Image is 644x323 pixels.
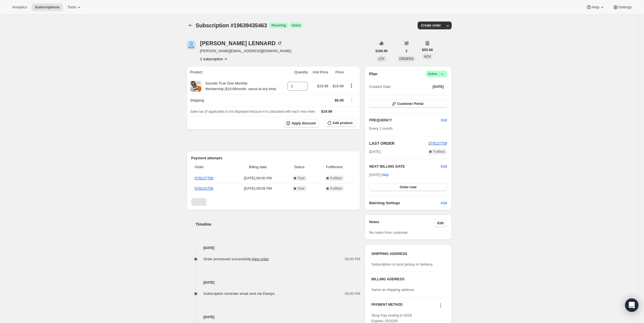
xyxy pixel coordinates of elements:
[321,109,332,114] span: $19.99
[371,288,414,292] span: Same as shipping address
[298,186,304,191] span: Paid
[309,66,330,78] th: Unit Price
[187,280,360,285] h4: [DATE]
[379,57,384,61] span: LTV
[369,84,391,90] span: Created Date
[187,94,284,106] th: Shipping
[191,161,231,173] th: Order
[191,198,356,206] nav: Pagination
[298,176,304,180] span: Paid
[369,200,440,206] h6: Batching Settings
[434,219,447,227] button: Edit
[369,149,381,155] span: [DATE]
[441,117,447,123] span: Edit
[369,71,377,77] h2: Plan
[330,186,342,191] span: Fulfilled
[437,116,450,125] button: Edit
[333,84,344,88] span: $19.99
[399,57,413,61] span: ORDERS
[190,110,316,114] span: Sales tax (if applicable) is not displayed because it is calculated with each new order.
[190,81,201,92] img: product img
[196,221,360,227] h2: Timeline
[200,56,229,62] button: Product actions
[369,219,434,227] h3: Notes
[369,100,447,108] button: Customer Portal
[196,22,267,28] span: Subscription #19639435463
[422,47,433,53] span: $55.66
[187,245,360,251] h4: [DATE]
[195,176,213,180] a: ST8127709
[429,83,447,91] button: [DATE]
[369,230,408,235] span: No notes from customer
[200,40,282,46] div: [PERSON_NAME] LENNARD
[433,150,445,154] span: Fulfilled
[428,141,447,146] button: ST8127709
[286,164,313,170] span: Status
[376,49,388,53] span: $166.99
[438,72,439,76] span: |
[195,186,213,191] a: ST8115758
[317,84,328,88] span: $19.99
[371,262,433,266] span: Subscription is local pickup or delivery.
[405,49,407,53] span: 3
[400,185,417,189] span: Order now
[382,172,389,178] span: Skip
[402,47,411,55] button: 3
[369,141,428,146] h2: LAST ORDER
[325,119,356,127] button: Add product
[345,291,360,297] span: 09:00 PM
[252,257,269,261] a: View order
[335,98,344,102] span: $0.00
[330,176,342,180] span: Fulfilled
[618,5,632,9] span: Settings
[67,5,76,9] span: Tools
[369,117,441,123] h2: FREQUENCY
[333,121,352,125] span: Add product
[64,3,85,11] button: Tools
[437,221,444,225] span: Edit
[187,66,284,78] th: Product
[233,175,283,181] span: [DATE] · 09:00 PM
[191,155,356,161] h2: Payment attempts
[371,313,412,323] span: Shop Pay ending in 5016 Expires 10/2026
[272,23,286,28] span: Recurring
[592,5,599,9] span: Help
[428,71,445,77] span: Active
[421,23,441,28] span: Create order
[440,200,447,206] span: Add
[284,119,319,127] button: Apply discount
[32,3,63,11] button: Subscriptions
[369,173,389,177] span: [DATE] ·
[233,164,283,170] span: Billing date
[292,23,301,28] span: Active
[418,21,444,29] button: Create order
[205,87,276,91] small: Membership ($19.99/month. cancel at any time)
[9,3,30,11] button: Analytics
[233,186,283,191] span: [DATE] · 09:09 PM
[345,256,360,262] span: 09:00 PM
[347,83,356,89] button: Product actions
[187,314,360,320] h4: [DATE]
[609,3,635,11] button: Settings
[371,276,445,282] h3: BILLING ADDRESS
[12,5,27,9] span: Analytics
[397,102,423,106] span: Customer Portal
[424,55,431,59] span: AOV
[371,251,445,257] h3: SHIPPING ADDRESS
[441,164,447,169] button: Edit
[378,170,392,179] button: Skip
[369,164,441,169] h2: NEXT BILLING DATE
[201,81,276,92] div: Sounds True One Monthly
[187,21,195,29] button: Subscriptions
[200,48,291,54] span: [PERSON_NAME][EMAIL_ADDRESS][DOMAIN_NAME]
[187,40,196,49] span: Ian LENNARD
[372,47,391,55] button: $166.99
[204,291,276,296] span: Subscription reminder email sent via Klaviyo.
[292,121,316,126] span: Apply discount
[35,5,60,9] span: Subscriptions
[428,141,447,145] a: ST8127709
[583,3,608,11] button: Help
[371,302,403,310] h3: PAYMENT METHOD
